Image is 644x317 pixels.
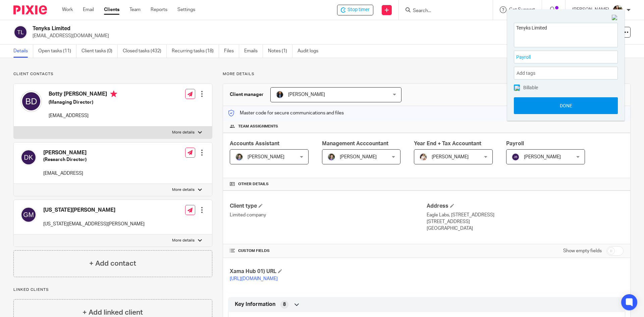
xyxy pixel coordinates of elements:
[230,276,278,281] a: [URL][DOMAIN_NAME]
[432,155,469,159] span: [PERSON_NAME]
[276,91,284,99] img: martin-hickman.jpg
[235,153,243,161] img: 1530183611242%20(1).jpg
[230,91,264,98] h3: Client manager
[327,153,335,161] img: 1530183611242%20(1).jpg
[516,54,601,61] span: Payroll
[524,155,561,159] span: [PERSON_NAME]
[337,5,373,15] div: Tenyks Limited
[228,110,344,116] p: Master code for secure communications and files
[509,7,535,12] span: Get Support
[322,141,388,146] span: Management Acccountant
[151,6,167,13] a: Reports
[49,112,117,119] p: [EMAIL_ADDRESS]
[248,155,284,159] span: [PERSON_NAME]
[172,187,195,193] p: More details
[238,181,269,187] span: Other details
[104,6,119,13] a: Clients
[235,301,275,308] span: Key Information
[13,45,33,58] a: Details
[230,212,427,218] p: Limited company
[20,207,37,223] img: svg%3E
[89,258,136,269] h4: + Add contact
[43,156,87,163] h5: (Research Director)
[20,149,37,165] img: svg%3E
[177,6,195,13] a: Settings
[230,268,427,275] h4: Xama Hub 01) URL
[268,45,292,58] a: Notes (1)
[515,86,520,91] img: checked.png
[298,45,323,58] a: Audit logs
[20,91,42,112] img: svg%3E
[427,203,624,210] h4: Address
[572,6,609,13] p: [PERSON_NAME]
[523,85,538,90] span: Billable
[123,45,167,58] a: Closed tasks (432)
[33,33,539,39] p: [EMAIL_ADDRESS][DOMAIN_NAME]
[514,23,618,45] textarea: Tenyks Limited
[43,149,87,156] h4: [PERSON_NAME]
[230,141,279,146] span: Accounts Assistant
[283,301,286,308] span: 8
[427,218,624,225] p: [STREET_ADDRESS]
[13,71,212,77] p: Client contacts
[506,141,524,146] span: Payroll
[82,45,118,58] a: Client tasks (0)
[427,225,624,232] p: [GEOGRAPHIC_DATA]
[514,97,618,114] button: Done
[13,5,47,14] img: Pixie
[244,45,263,58] a: Emails
[172,45,219,58] a: Recurring tasks (18)
[414,141,481,146] span: Year End + Tax Accountant
[612,15,618,21] img: Close
[38,45,76,58] a: Open tasks (11)
[230,248,427,254] h4: CUSTOM FIELDS
[83,6,94,13] a: Email
[230,203,427,210] h4: Client type
[419,153,427,161] img: Kayleigh%20Henson.jpeg
[347,6,370,13] span: Stop timer
[172,238,195,243] p: More details
[43,207,145,214] h4: [US_STATE][PERSON_NAME]
[13,287,212,293] p: Linked clients
[427,212,624,218] p: Eagle Labs, [STREET_ADDRESS]
[49,99,117,106] h5: (Managing Director)
[288,92,325,97] span: [PERSON_NAME]
[43,170,87,177] p: [EMAIL_ADDRESS]
[43,221,145,227] p: [US_STATE][EMAIL_ADDRESS][PERSON_NAME]
[512,153,520,161] img: svg%3E
[172,130,195,135] p: More details
[340,155,377,159] span: [PERSON_NAME]
[224,45,239,58] a: Files
[412,8,473,14] input: Search
[110,91,117,97] i: Primary
[129,6,141,13] a: Team
[612,5,623,15] img: MaxAcc_Sep21_ElliDeanPhoto_030.jpg
[13,25,28,39] img: svg%3E
[33,25,438,32] h2: Tenyks Limited
[49,91,117,99] h4: Botty [PERSON_NAME]
[223,71,631,77] p: More details
[238,124,278,129] span: Team assignments
[563,248,602,254] label: Show empty fields
[517,68,539,78] span: Add tags
[62,6,73,13] a: Work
